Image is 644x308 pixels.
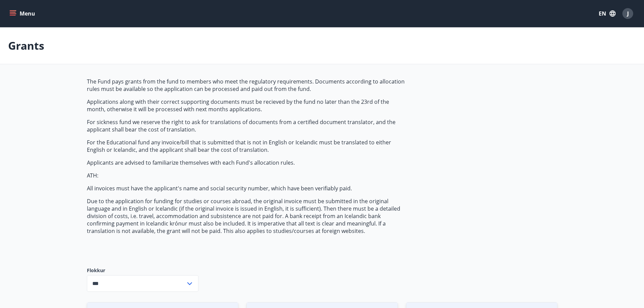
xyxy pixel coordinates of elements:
p: Applicants are advised to familiarize themselves with each Fund's allocation rules. [87,159,406,166]
p: For the Educational fund any invoice/bill that is submitted that is not in English or Icelandic m... [87,139,406,153]
p: ATH: [87,172,406,179]
p: Applications along with their correct supporting documents must be recieved by the fund no later ... [87,98,406,113]
p: The Fund pays grants from the fund to members who meet the regulatory requirements. Documents acc... [87,78,406,93]
p: Due to the application for funding for studies or courses abroad, the original invoice must be su... [87,197,406,235]
label: Flokkur [87,267,198,274]
p: All invoices must have the applicant's name and social security number, which have been verifiabl... [87,185,406,192]
button: menu [8,7,38,20]
span: J [627,10,629,17]
p: For sickness fund we reserve the right to ask for translations of documents from a certified docu... [87,118,406,133]
p: Grants [8,38,44,53]
button: EN [596,7,618,20]
button: J [620,5,636,22]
